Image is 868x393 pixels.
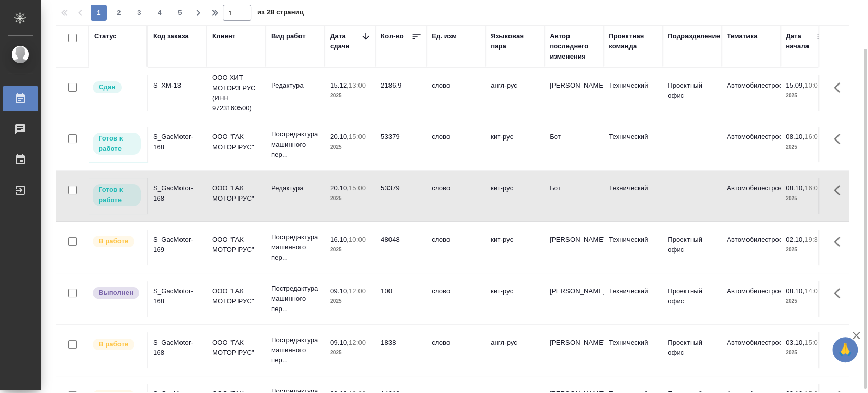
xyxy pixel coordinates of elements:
[111,8,127,18] span: 2
[376,178,427,214] td: 53379
[828,281,852,305] button: Здесь прячутся важные кнопки
[271,80,320,91] p: Редактура
[427,281,486,317] td: слово
[153,132,202,152] div: S_GacMotor-168
[604,230,663,265] td: Технический
[212,286,261,306] p: ООО "ГАК МОТОР РУС"
[491,31,540,51] div: Языковая пара
[486,75,545,111] td: англ-рус
[131,5,147,21] button: 3
[604,75,663,111] td: Технический
[376,230,427,265] td: 48048
[786,236,804,243] p: 02.10,
[172,5,188,21] button: 5
[99,185,135,205] p: Готов к работе
[153,235,202,255] div: S_GacMotor-169
[663,230,722,265] td: Проектный офис
[828,332,852,357] button: Здесь прячутся важные кнопки
[550,31,598,62] div: Автор последнего изменения
[99,133,135,154] p: Готов к работе
[381,31,404,41] div: Кол-во
[271,183,320,193] p: Редактура
[92,80,142,94] div: Менеджер проверил работу исполнителя, передает ее на следующий этап
[804,287,821,295] p: 14:00
[271,232,320,263] p: Постредактура машинного пер...
[152,8,168,18] span: 4
[330,91,371,101] p: 2025
[786,296,826,306] p: 2025
[111,5,127,21] button: 2
[786,133,804,141] p: 08.10,
[545,178,604,214] td: Бот
[804,236,821,243] p: 19:30
[153,183,202,204] div: S_GacMotor-168
[486,281,545,317] td: кит-рус
[330,348,371,358] p: 2025
[349,236,366,243] p: 10:00
[349,81,366,89] p: 13:00
[99,288,133,298] p: Выполнен
[427,332,486,368] td: слово
[212,31,235,41] div: Клиент
[212,132,261,152] p: ООО "ГАК МОТОР РУС"
[432,31,457,41] div: Ед. изм
[727,235,775,245] p: Автомобилестроение
[212,338,261,358] p: ООО "ГАК МОТОР РУС"
[786,339,804,346] p: 03.10,
[92,338,142,351] div: Исполнитель выполняет работу
[604,178,663,214] td: Технический
[786,348,826,358] p: 2025
[545,230,604,265] td: [PERSON_NAME]
[376,75,427,111] td: 2186.9
[212,183,261,204] p: ООО "ГАК МОТОР РУС"
[663,332,722,368] td: Проектный офис
[786,287,804,295] p: 08.10,
[486,127,545,162] td: кит-рус
[271,284,320,314] p: Постредактура машинного пер...
[212,235,261,255] p: ООО "ГАК МОТОР РУС"
[804,133,821,141] p: 16:01
[604,281,663,317] td: Технический
[828,230,852,254] button: Здесь прячутся важные кнопки
[727,183,775,193] p: Автомобилестроение
[427,127,486,162] td: слово
[486,230,545,265] td: кит-рус
[804,81,821,89] p: 10:00
[609,31,657,51] div: Проектная команда
[152,5,168,21] button: 4
[663,75,722,111] td: Проектный офис
[663,281,722,317] td: Проектный офис
[330,81,349,89] p: 15.12,
[94,31,117,41] div: Статус
[804,184,821,192] p: 16:01
[376,332,427,368] td: 1838
[271,31,306,41] div: Вид работ
[271,335,320,366] p: Постредактура машинного пер...
[92,183,142,207] div: Исполнитель может приступить к работе
[427,75,486,111] td: слово
[786,184,804,192] p: 08.10,
[99,236,128,246] p: В работе
[828,178,852,203] button: Здесь прячутся важные кнопки
[330,296,371,306] p: 2025
[131,8,147,18] span: 3
[727,132,775,142] p: Автомобилестроение
[349,339,366,346] p: 12:00
[330,133,349,141] p: 20.10,
[727,31,757,41] div: Тематика
[330,142,371,152] p: 2025
[604,127,663,162] td: Технический
[545,332,604,368] td: [PERSON_NAME]
[427,230,486,265] td: слово
[486,332,545,368] td: англ-рус
[786,91,826,101] p: 2025
[330,184,349,192] p: 20.10,
[828,127,852,151] button: Здесь прячутся важные кнопки
[604,332,663,368] td: Технический
[330,287,349,295] p: 09.10,
[545,281,604,317] td: [PERSON_NAME]
[330,245,371,255] p: 2025
[349,287,366,295] p: 12:00
[427,178,486,214] td: слово
[330,236,349,243] p: 16.10,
